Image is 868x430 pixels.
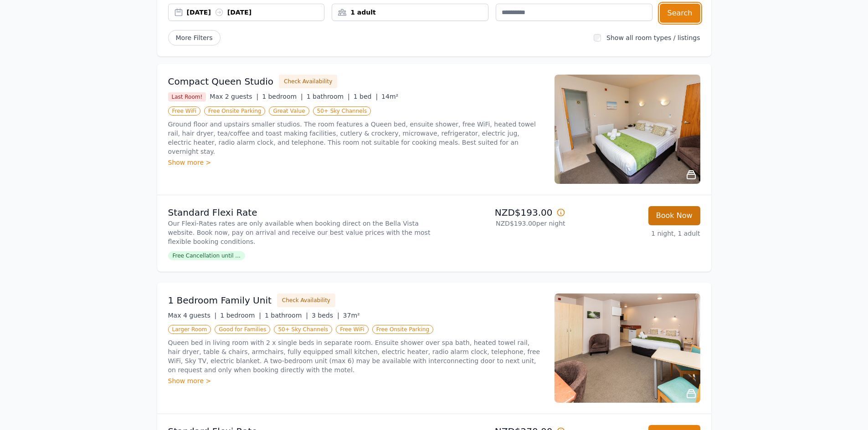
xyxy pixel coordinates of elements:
[168,325,211,334] span: Larger Room
[269,106,309,116] span: Great Value
[168,206,431,219] p: Standard Flexi Rate
[168,92,206,101] span: Last Room!
[573,229,700,238] p: 1 night, 1 adult
[168,338,544,374] p: Queen bed in living room with 2 x single beds in separate room. Ensuite shower over spa bath, hea...
[168,251,245,260] span: Free Cancellation until ...
[277,293,335,307] button: Check Availability
[336,325,369,334] span: Free WiFi
[332,8,488,17] div: 1 adult
[372,325,433,334] span: Free Onsite Parking
[313,106,371,116] span: 50+ Sky Channels
[187,8,324,17] div: [DATE] [DATE]
[168,30,221,46] span: More Filters
[274,325,332,334] span: 50+ Sky Channels
[438,219,565,228] p: NZD$193.00 per night
[660,4,700,23] button: Search
[265,312,308,319] span: 1 bathroom |
[168,219,431,246] p: Our Flexi-Rates rates are only available when booking direct on the Bella Vista website. Book now...
[168,376,544,385] div: Show more >
[168,158,544,167] div: Show more >
[438,206,565,219] p: NZD$193.00
[168,312,217,319] span: Max 4 guests |
[215,325,270,334] span: Good for Families
[279,75,337,88] button: Check Availability
[606,34,700,41] label: Show all room types / listings
[312,312,339,319] span: 3 beds |
[168,294,272,307] h3: 1 Bedroom Family Unit
[262,93,303,100] span: 1 bedroom |
[168,120,544,156] p: Ground floor and upstairs smaller studios. The room features a Queen bed, ensuite shower, free Wi...
[168,106,201,116] span: Free WiFi
[204,106,265,116] span: Free Onsite Parking
[354,93,378,100] span: 1 bed |
[343,312,360,319] span: 37m²
[381,93,398,100] span: 14m²
[210,93,258,100] span: Max 2 guests |
[307,93,350,100] span: 1 bathroom |
[220,312,261,319] span: 1 bedroom |
[168,75,274,88] h3: Compact Queen Studio
[648,206,700,225] button: Book Now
